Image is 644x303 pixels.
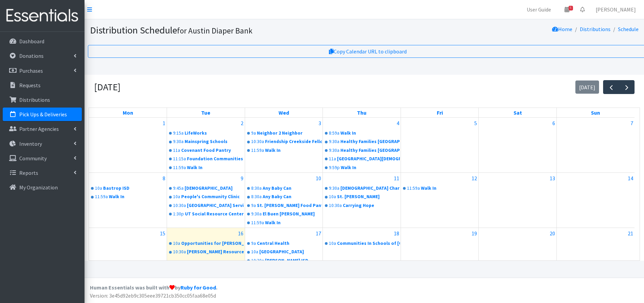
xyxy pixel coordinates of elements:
[329,138,339,145] div: 9:30a
[548,173,556,184] a: September 13, 2025
[323,173,401,228] td: September 11, 2025
[421,185,478,192] div: Walk In
[3,122,82,136] a: Partner Agencies
[265,147,322,154] div: Walk In
[580,26,611,32] a: Distributions
[200,108,212,117] a: Tuesday
[187,156,244,162] div: Foundation Communities "FC CHI"
[3,49,82,63] a: Donations
[95,193,108,200] div: 11:59a
[246,184,322,192] a: 8:30aAny Baby Can
[19,169,38,176] p: Reports
[340,185,400,192] div: [DEMOGRAPHIC_DATA] Charities of [GEOGRAPHIC_DATA][US_STATE]
[3,151,82,165] a: Community
[181,147,244,154] div: Covenant Food Pantry
[3,137,82,150] a: Inventory
[19,140,42,147] p: Inventory
[343,202,400,209] div: Carrying Hope
[181,240,244,247] div: Opportunities for [PERSON_NAME] and Burnet Counties
[329,185,339,192] div: 9:30a
[263,211,322,217] div: El Buen [PERSON_NAME]
[168,155,244,163] a: 11:15aFoundation Communities "FC CHI"
[173,138,184,145] div: 9:30a
[337,156,400,162] div: [GEOGRAPHIC_DATA][DEMOGRAPHIC_DATA]
[121,108,135,117] a: Monday
[246,248,322,256] a: 10a[GEOGRAPHIC_DATA]
[401,173,479,228] td: September 12, 2025
[324,184,400,192] a: 9:30a[DEMOGRAPHIC_DATA] Charities of [GEOGRAPHIC_DATA][US_STATE]
[407,185,420,192] div: 11:59a
[324,193,400,201] a: 10aSt. [PERSON_NAME]
[94,81,120,93] h2: [DATE]
[324,164,400,172] a: 9:59pWalk In
[173,130,184,137] div: 9:15a
[159,228,167,239] a: September 15, 2025
[569,6,573,10] span: 6
[251,193,262,200] div: 8:30a
[3,64,82,77] a: Purchases
[246,219,322,227] a: 11:59aWalk In
[3,181,82,194] a: My Organization
[340,138,400,145] div: Healthy Families [GEOGRAPHIC_DATA]
[401,228,479,265] td: September 19, 2025
[168,210,244,218] a: 1:30pUT Social Resource Center
[245,173,323,228] td: September 10, 2025
[246,146,322,155] a: 11:59aWalk In
[181,284,216,291] a: Ruby for Good
[251,257,264,264] div: 10:30a
[265,138,322,145] div: Friendship Creekside Fellowship
[187,249,244,255] div: [PERSON_NAME] Resource Center
[257,202,322,209] div: St. [PERSON_NAME] Food Pantry
[95,185,102,192] div: 10a
[251,219,264,226] div: 11:59a
[90,184,166,192] a: 10aBastrop ISD
[251,249,258,255] div: 10a
[337,240,400,247] div: Communities In Schools of [GEOGRAPHIC_DATA][US_STATE]
[173,240,180,247] div: 10a
[168,248,244,256] a: 10:30a[PERSON_NAME] Resource Center
[324,138,400,146] a: 9:30aHealthy Families [GEOGRAPHIC_DATA]
[340,147,400,154] div: Healthy Families [GEOGRAPHIC_DATA]
[3,93,82,107] a: Distributions
[277,108,290,117] a: Wednesday
[168,146,244,155] a: 11aCovenant Food Pantry
[185,138,244,145] div: Mainspring Schools
[473,118,478,129] a: September 5, 2025
[551,118,556,129] a: September 6, 2025
[263,193,322,200] div: Any Baby Can
[590,108,601,117] a: Sunday
[337,193,400,200] div: St. [PERSON_NAME]
[329,240,336,247] div: 10a
[109,193,166,200] div: Walk In
[173,164,186,171] div: 11:59a
[257,240,322,247] div: Central Health
[251,202,256,209] div: 9a
[185,211,244,217] div: UT Social Resource Center
[329,202,342,209] div: 10:30a
[265,219,322,226] div: Walk In
[324,239,400,248] a: 10aCommunities In Schools of [GEOGRAPHIC_DATA][US_STATE]
[246,257,322,265] a: 10:30a[PERSON_NAME] ISD
[402,184,478,192] a: 11:59aWalk In
[19,125,59,132] p: Partner Agencies
[329,164,340,171] div: 9:59p
[251,147,264,154] div: 11:59a
[19,155,47,162] p: Community
[90,284,217,291] strong: Human Essentials was built with by .
[173,193,180,200] div: 10a
[356,108,368,117] a: Thursday
[90,24,408,36] h1: Distribution Schedule
[19,111,67,118] p: Pick Ups & Deliveries
[167,228,245,265] td: September 16, 2025
[392,228,401,239] a: September 18, 2025
[590,3,641,16] a: [PERSON_NAME]
[177,26,253,36] small: for Austin Diaper Bank
[329,147,339,154] div: 9:30a
[245,118,323,172] td: September 3, 2025
[323,118,401,172] td: September 4, 2025
[575,80,599,94] button: [DATE]
[251,138,264,145] div: 10:30a
[168,138,244,146] a: 9:30aMainspring Schools
[173,185,184,192] div: 9:45a
[470,173,478,184] a: September 12, 2025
